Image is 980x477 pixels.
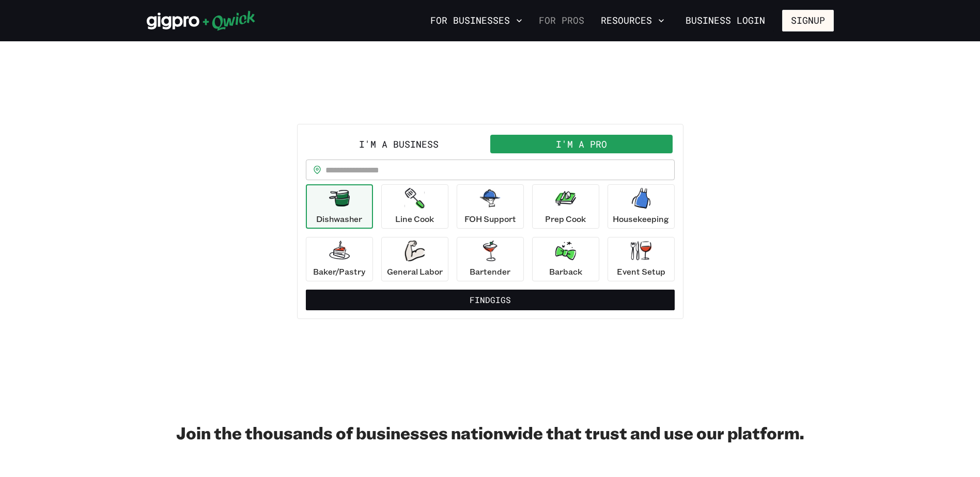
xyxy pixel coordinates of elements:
p: Housekeeping [613,213,669,225]
p: Line Cook [395,213,434,225]
button: Line Cook [381,184,448,229]
button: Event Setup [608,237,675,281]
p: FOH Support [464,213,516,225]
p: Dishwasher [316,213,362,225]
button: Housekeeping [608,184,675,229]
p: Barback [549,265,582,278]
p: Event Setup [617,265,665,278]
a: For Pros [535,12,588,29]
h2: Join the thousands of businesses nationwide that trust and use our platform. [147,422,834,443]
a: Business Login [677,10,774,31]
p: Prep Cook [545,213,586,225]
button: FOH Support [457,184,524,229]
p: Bartender [470,265,510,278]
p: General Labor [387,265,443,278]
p: Baker/Pastry [313,265,365,278]
button: I'm a Business [308,135,490,153]
button: Baker/Pastry [306,237,373,281]
button: For Businesses [426,12,526,29]
button: Bartender [457,237,524,281]
button: I'm a Pro [490,135,673,153]
button: Signup [782,10,834,31]
button: Barback [532,237,599,281]
h2: PICK UP A SHIFT! [297,93,683,114]
button: Dishwasher [306,184,373,229]
button: Prep Cook [532,184,599,229]
button: FindGigs [306,290,675,310]
button: General Labor [381,237,448,281]
button: Resources [597,12,668,29]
